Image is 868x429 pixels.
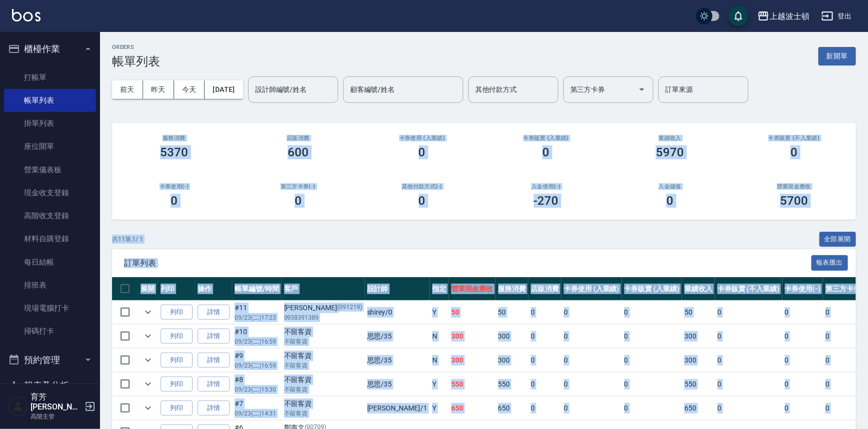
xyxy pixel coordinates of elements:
[622,373,682,396] td: 0
[811,255,848,271] button: 報表匯出
[198,401,230,416] a: 詳情
[284,303,362,313] div: [PERSON_NAME]
[161,305,193,320] button: 列印
[232,349,282,372] td: #9
[295,194,302,208] h3: 0
[620,183,720,190] h2: 入金儲值
[561,373,622,396] td: 0
[682,301,715,324] td: 50
[198,305,230,320] a: 詳情
[496,349,529,372] td: 300
[4,204,96,227] a: 高階收支登錄
[284,361,362,370] p: 不留客資
[682,349,715,372] td: 300
[171,194,178,208] h3: 0
[622,277,682,301] th: 卡券販賣 (入業績)
[174,80,205,99] button: 今天
[728,6,748,26] button: save
[782,301,823,324] td: 0
[561,277,622,301] th: 卡券使用 (入業績)
[561,325,622,348] td: 0
[430,349,449,372] td: N
[744,135,844,141] h2: 卡券販賣 (不入業績)
[12,9,41,21] img: Logo
[288,145,309,159] h3: 600
[682,397,715,420] td: 650
[715,397,782,420] td: 0
[4,89,96,112] a: 帳單列表
[634,81,650,97] button: Open
[205,80,243,99] button: [DATE]
[782,397,823,420] td: 0
[528,397,561,420] td: 0
[337,303,362,313] p: (091219)
[682,325,715,348] td: 300
[430,325,449,348] td: N
[4,158,96,181] a: 營業儀表板
[682,277,715,301] th: 業績收入
[449,397,496,420] td: 650
[622,325,682,348] td: 0
[198,377,230,392] a: 詳情
[284,351,362,361] div: 不留客資
[143,80,174,99] button: 昨天
[449,349,496,372] td: 300
[112,235,143,244] p: 共 11 筆, 1 / 1
[622,301,682,324] td: 0
[782,325,823,348] td: 0
[419,194,426,208] h3: 0
[666,194,673,208] h3: 0
[496,325,529,348] td: 300
[561,397,622,420] td: 0
[715,277,782,301] th: 卡券販賣 (不入業績)
[449,277,496,301] th: 營業現金應收
[818,47,856,65] button: 新開單
[542,145,549,159] h3: 0
[4,66,96,89] a: 打帳單
[682,373,715,396] td: 550
[284,399,362,409] div: 不留客資
[235,409,279,418] p: 09/23 (二) 14:31
[4,251,96,274] a: 每日結帳
[161,401,193,416] button: 列印
[4,36,96,62] button: 櫃檯作業
[622,397,682,420] td: 0
[372,183,472,190] h2: 其他付款方式(-)
[365,349,430,372] td: 思思 /35
[284,313,362,322] p: 0938391389
[141,329,156,344] button: expand row
[232,301,282,324] td: #11
[819,232,856,247] button: 全部展開
[4,135,96,158] a: 座位開單
[715,349,782,372] td: 0
[4,274,96,297] a: 排班表
[284,327,362,337] div: 不留客資
[141,377,156,392] button: expand row
[534,194,559,208] h3: -270
[528,349,561,372] td: 0
[284,375,362,385] div: 不留客資
[715,373,782,396] td: 0
[161,377,193,392] button: 列印
[656,145,684,159] h3: 5970
[496,135,596,141] h2: 卡券販賣 (入業績)
[141,401,156,416] button: expand row
[790,145,797,159] h3: 0
[195,277,232,301] th: 操作
[235,385,279,394] p: 09/23 (二) 15:30
[782,349,823,372] td: 0
[4,373,96,399] button: 報表及分析
[4,347,96,373] button: 預約管理
[235,361,279,370] p: 09/23 (二) 16:59
[138,277,158,301] th: 展開
[248,135,348,141] h2: 店販消費
[528,325,561,348] td: 0
[496,183,596,190] h2: 入金使用(-)
[430,301,449,324] td: Y
[124,258,811,268] span: 訂單列表
[31,412,82,421] p: 高階主管
[235,313,279,322] p: 09/23 (二) 17:23
[4,227,96,250] a: 材料自購登錄
[372,135,472,141] h2: 卡券使用 (入業績)
[284,337,362,346] p: 不留客資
